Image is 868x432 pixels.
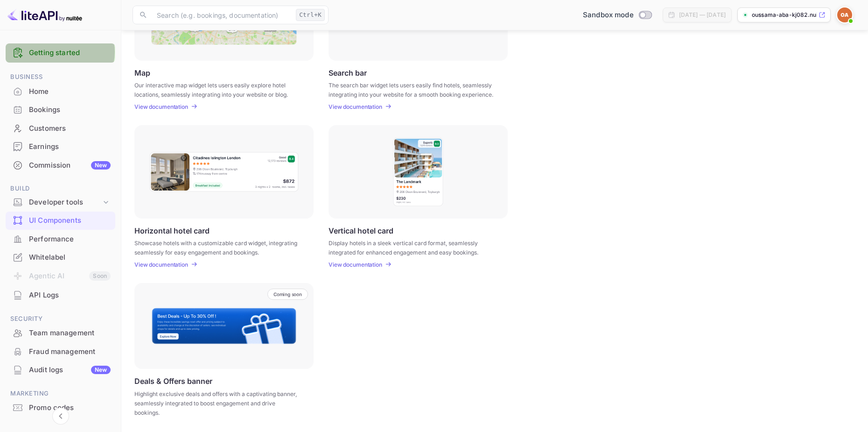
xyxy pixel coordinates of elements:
p: Showcase hotels with a customizable card widget, integrating seamlessly for easy engagement and b... [134,239,302,255]
div: Developer tools [29,197,101,208]
img: Horizontal hotel card Frame [149,151,299,192]
a: Bookings [6,101,115,118]
a: Whitelabel [6,248,115,266]
div: CommissionNew [6,156,115,175]
img: Vertical hotel card Frame [392,137,444,207]
a: Team management [6,324,115,341]
div: Commission [29,160,111,171]
div: Fraud management [6,343,115,361]
a: UI Components [6,212,115,229]
p: View documentation [134,261,188,268]
a: View documentation [134,261,191,268]
a: Performance [6,230,115,248]
span: Build [6,184,115,194]
a: API Logs [6,286,115,304]
div: Customers [6,120,115,138]
img: LiteAPI logo [7,7,82,22]
a: CommissionNew [6,156,115,174]
button: Collapse navigation [52,408,69,425]
p: Highlight exclusive deals and offers with a captivating banner, seamlessly integrated to boost en... [134,390,302,418]
div: Performance [6,230,115,248]
div: Performance [29,234,111,245]
a: Fraud management [6,343,115,360]
div: Bookings [6,101,115,119]
p: Our interactive map widget lets users easily explore hotel locations, seamlessly integrating into... [134,81,302,98]
div: Earnings [6,138,115,156]
div: Home [29,86,111,97]
span: Security [6,314,115,324]
div: Ctrl+K [296,9,325,21]
p: View documentation [134,103,188,110]
a: View documentation [329,103,385,110]
a: Earnings [6,138,115,155]
span: Marketing [6,389,115,399]
p: Map [134,68,150,77]
div: Team management [6,324,115,342]
div: Earnings [29,142,111,152]
div: Getting started [6,43,115,63]
div: [DATE] — [DATE] [679,11,726,19]
div: Developer tools [6,194,115,211]
div: Bookings [29,105,111,115]
span: Sandbox mode [583,10,634,21]
p: Vertical hotel card [329,226,393,235]
p: Display hotels in a sleek vertical card format, seamlessly integrated for enhanced engagement and... [329,239,496,255]
p: Search bar [329,68,367,77]
p: View documentation [329,261,382,268]
div: Team management [29,328,111,339]
p: oussama-aba-kj082.nuit... [752,11,817,19]
div: UI Components [6,212,115,230]
div: New [91,161,111,170]
a: Getting started [29,48,111,58]
div: API Logs [6,286,115,305]
div: UI Components [29,215,111,226]
div: New [91,366,111,374]
p: Horizontal hotel card [134,226,210,235]
div: Whitelabel [29,252,111,263]
img: Oussama Aba [837,7,852,22]
a: View documentation [134,103,191,110]
div: Customers [29,123,111,134]
a: Home [6,83,115,100]
a: View documentation [329,261,385,268]
img: Banner Frame [151,307,297,345]
div: Home [6,83,115,101]
div: Switch to Production mode [579,10,655,21]
div: Promo codes [6,399,115,417]
p: Deals & Offers banner [134,376,212,386]
a: Customers [6,120,115,137]
input: Search (e.g. bookings, documentation) [151,6,292,24]
div: Promo codes [29,403,111,413]
p: Coming soon [273,291,302,297]
div: Audit logsNew [6,361,115,379]
span: Business [6,72,115,82]
p: View documentation [329,103,382,110]
a: Promo codes [6,399,115,416]
div: API Logs [29,290,111,301]
div: Fraud management [29,347,111,357]
div: Whitelabel [6,248,115,267]
p: The search bar widget lets users easily find hotels, seamlessly integrating into your website for... [329,81,496,98]
a: Audit logsNew [6,361,115,378]
div: Audit logs [29,365,111,375]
